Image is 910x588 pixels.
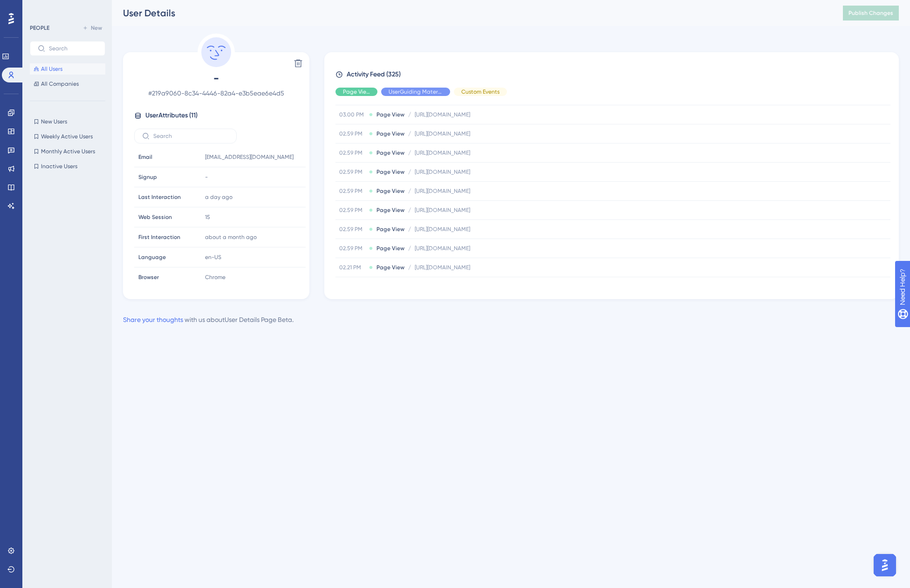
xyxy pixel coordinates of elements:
[415,264,470,271] span: [URL][DOMAIN_NAME]
[30,63,105,75] button: All Users
[339,264,365,271] span: 02.21 PM
[91,24,102,32] span: New
[41,80,79,88] span: All Companies
[339,245,365,252] span: 02.59 PM
[376,226,404,233] span: Page View
[339,187,365,195] span: 02.59 PM
[205,194,233,200] time: a day ago
[30,78,105,89] button: All Companies
[49,45,97,52] input: Search
[30,24,49,32] div: PEOPLE
[376,283,456,290] span: Resource Center Widget View
[123,7,820,20] div: User Details
[376,130,404,137] span: Page View
[376,168,404,176] span: Page View
[30,131,105,142] button: Weekly Active Users
[30,146,105,157] button: Monthly Active Users
[415,130,470,137] span: [URL][DOMAIN_NAME]
[843,6,899,21] button: Publish Changes
[134,71,298,86] span: -
[408,130,411,137] span: /
[205,153,294,161] span: [EMAIL_ADDRESS][DOMAIN_NAME]
[347,69,401,80] span: Activity Feed (325)
[415,226,470,233] span: [URL][DOMAIN_NAME]
[376,111,404,118] span: Page View
[461,88,499,96] span: Custom Events
[134,88,298,99] span: # 219a9060-8c34-4446-82a4-e3b5eae6e4d5
[339,149,365,157] span: 02.59 PM
[30,116,105,127] button: New Users
[415,245,470,252] span: [URL][DOMAIN_NAME]
[138,273,159,281] span: Browser
[408,168,411,176] span: /
[408,206,411,214] span: /
[848,9,893,17] span: Publish Changes
[871,551,899,579] iframe: UserGuiding AI Assistant Launcher
[408,187,411,195] span: /
[339,206,365,214] span: 02.59 PM
[138,233,180,241] span: First Interaction
[376,149,404,157] span: Page View
[123,314,294,325] div: with us about User Details Page Beta .
[205,234,257,240] time: about a month ago
[138,173,157,181] span: Signup
[389,88,443,96] span: UserGuiding Material
[22,2,58,14] span: Need Help?
[339,283,365,290] span: 02.21 PM
[205,273,226,281] span: Chrome
[408,226,411,233] span: /
[339,226,365,233] span: 02.59 PM
[145,110,198,121] span: User Attributes ( 11 )
[339,168,365,176] span: 02.59 PM
[408,245,411,252] span: /
[339,130,365,137] span: 02.59 PM
[415,206,470,214] span: [URL][DOMAIN_NAME]
[376,264,404,271] span: Page View
[79,22,105,34] button: New
[408,111,411,118] span: /
[415,168,470,176] span: [URL][DOMAIN_NAME]
[415,149,470,157] span: [URL][DOMAIN_NAME]
[138,253,166,261] span: Language
[376,187,404,195] span: Page View
[41,148,95,155] span: Monthly Active Users
[376,206,404,214] span: Page View
[408,149,411,157] span: /
[138,153,152,161] span: Email
[205,213,210,221] span: 15
[153,133,229,139] input: Search
[376,245,404,252] span: Page View
[205,173,208,181] span: -
[41,65,62,73] span: All Users
[415,111,470,118] span: [URL][DOMAIN_NAME]
[339,111,365,118] span: 03.00 PM
[30,161,105,172] button: Inactive Users
[138,193,181,201] span: Last Interaction
[138,213,172,221] span: Web Session
[41,163,77,170] span: Inactive Users
[415,187,470,195] span: [URL][DOMAIN_NAME]
[205,253,221,261] span: en-US
[41,118,67,125] span: New Users
[343,88,370,96] span: Page View
[408,264,411,271] span: /
[41,133,93,140] span: Weekly Active Users
[123,316,183,323] a: Share your thoughts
